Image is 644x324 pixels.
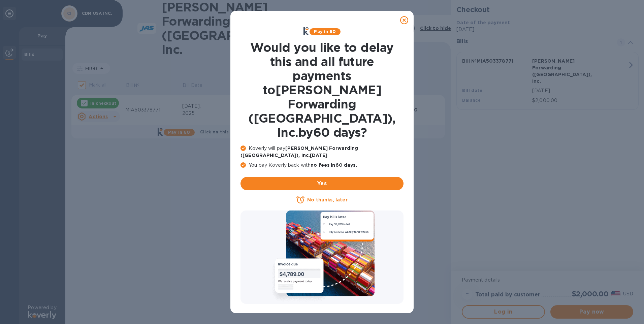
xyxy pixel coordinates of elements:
[307,197,347,202] u: No thanks, later
[240,145,404,159] p: Koverly will pay
[240,145,358,158] b: [PERSON_NAME] Forwarding ([GEOGRAPHIC_DATA]), Inc. [DATE]
[240,162,404,169] p: You pay Koverly back with
[240,40,404,139] h1: Would you like to delay this and all future payments to [PERSON_NAME] Forwarding ([GEOGRAPHIC_DAT...
[314,29,336,34] b: Pay in 60
[311,162,357,168] b: no fees in 60 days .
[240,177,404,190] button: Yes
[246,180,398,188] span: Yes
